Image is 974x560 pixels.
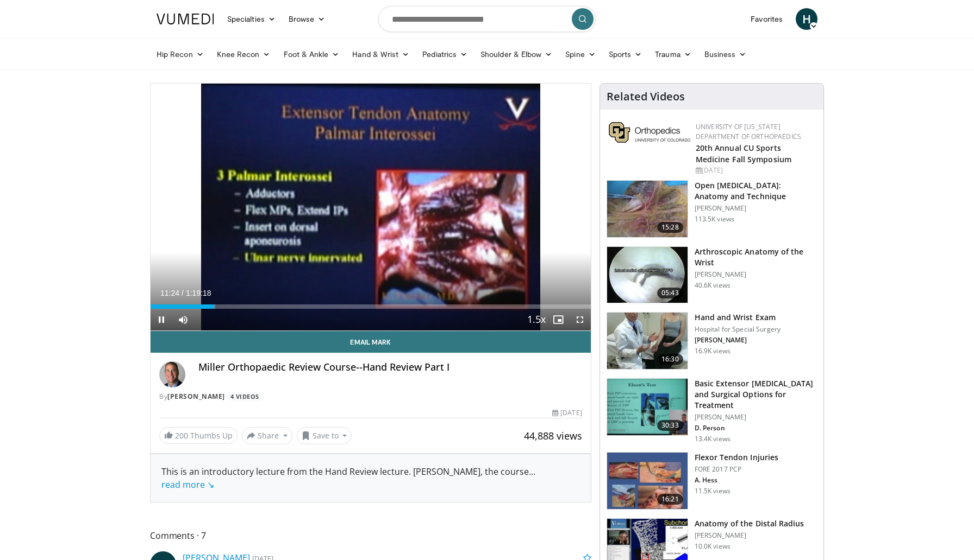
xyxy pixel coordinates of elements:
[607,181,688,237] img: Bindra_-_open_carpal_tunnel_2.png.150x105_q85_crop-smart_upscale.jpg
[159,427,238,444] a: 200 Thumbs Up
[698,43,753,65] a: Business
[695,336,781,345] p: [PERSON_NAME]
[151,304,591,309] div: Progress Bar
[648,43,698,65] a: Trauma
[695,281,730,290] p: 40.6K views
[160,289,179,297] span: 11:24
[607,90,685,103] h4: Related Videos
[695,413,817,422] p: [PERSON_NAME]
[547,309,569,330] button: Enable picture-in-picture mode
[151,84,591,331] video-js: Video Player
[695,312,781,323] h3: Hand and Wrist Exam
[221,8,282,30] a: Specialties
[297,427,352,444] button: Save to
[161,466,535,491] span: ...
[695,378,817,411] h3: Basic Extensor [MEDICAL_DATA] and Surgical Options for Treatment
[150,43,210,65] a: Hip Recon
[657,420,683,431] span: 30:33
[695,180,817,202] h3: Open [MEDICAL_DATA]: Anatomy and Technique
[607,312,817,370] a: 16:30 Hand and Wrist Exam Hospital for Special Surgery [PERSON_NAME] 16.9K views
[277,43,346,65] a: Foot & Ankle
[607,378,817,443] a: 30:33 Basic Extensor [MEDICAL_DATA] and Surgical Options for Treatment [PERSON_NAME] D. Person 13...
[607,247,688,303] img: a6f1be81-36ec-4e38-ae6b-7e5798b3883c.150x105_q85_crop-smart_upscale.jpg
[559,43,602,65] a: Spine
[696,122,801,141] a: University of [US_STATE] Department of Orthopaedics
[569,309,591,330] button: Fullscreen
[167,392,225,401] a: [PERSON_NAME]
[695,531,804,540] p: [PERSON_NAME]
[695,215,734,224] p: 113.5K views
[657,222,683,233] span: 15:28
[607,180,817,238] a: 15:28 Open [MEDICAL_DATA]: Anatomy and Technique [PERSON_NAME] 113.5K views
[552,408,582,418] div: [DATE]
[161,465,580,491] div: This is an introductory lecture from the Hand Review lecture. [PERSON_NAME], the course
[175,430,188,441] span: 200
[607,246,817,304] a: 05:43 Arthroscopic Anatomy of the Wrist [PERSON_NAME] 40.6K views
[346,43,416,65] a: Hand & Wrist
[151,331,591,353] a: Email Mark
[609,122,690,143] img: 355603a8-37da-49b6-856f-e00d7e9307d3.png.150x105_q85_autocrop_double_scale_upscale_version-0.2.png
[696,166,815,175] div: [DATE]
[159,392,582,402] div: By
[378,6,596,32] input: Search topics, interventions
[695,347,730,355] p: 16.9K views
[695,246,817,268] h3: Arthroscopic Anatomy of the Wrist
[526,309,547,330] button: Playback Rate
[695,435,730,443] p: 13.4K views
[161,479,214,491] a: read more ↘
[657,288,683,298] span: 05:43
[796,8,817,30] a: H
[416,43,474,65] a: Pediatrics
[695,270,817,279] p: [PERSON_NAME]
[474,43,559,65] a: Shoulder & Elbow
[524,429,582,442] span: 44,888 views
[157,14,214,24] img: VuMedi Logo
[150,529,591,543] span: Comments 7
[182,289,184,297] span: /
[186,289,211,297] span: 1:19:18
[695,476,778,485] p: A. Hess
[695,542,730,551] p: 10.0K views
[151,309,172,330] button: Pause
[602,43,649,65] a: Sports
[657,354,683,365] span: 16:30
[210,43,277,65] a: Knee Recon
[696,143,791,164] a: 20th Annual CU Sports Medicine Fall Symposium
[695,204,817,213] p: [PERSON_NAME]
[695,487,730,495] p: 11.5K views
[282,8,332,30] a: Browse
[607,452,817,510] a: 16:21 Flexor Tendon Injuries FORE 2017 PCP A. Hess 11.5K views
[172,309,194,330] button: Mute
[695,452,778,463] h3: Flexor Tendon Injuries
[227,392,263,401] a: 4 Videos
[607,379,688,435] img: bed40874-ca21-42dc-8a42-d9b09b7d8d58.150x105_q85_crop-smart_upscale.jpg
[695,518,804,529] h3: Anatomy of the Distal Radius
[159,361,185,387] img: Avatar
[607,453,688,509] img: 7006d695-e87b-44ca-8282-580cfbaead39.150x105_q85_crop-smart_upscale.jpg
[657,494,683,505] span: 16:21
[242,427,292,444] button: Share
[695,465,778,474] p: FORE 2017 PCP
[607,313,688,369] img: 1179008b-ca21-4077-ae36-f19d7042cd10.150x105_q85_crop-smart_upscale.jpg
[744,8,789,30] a: Favorites
[695,424,817,432] p: D. Person
[198,361,582,373] h4: Miller Orthopaedic Review Course--Hand Review Part I
[695,325,781,334] p: Hospital for Special Surgery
